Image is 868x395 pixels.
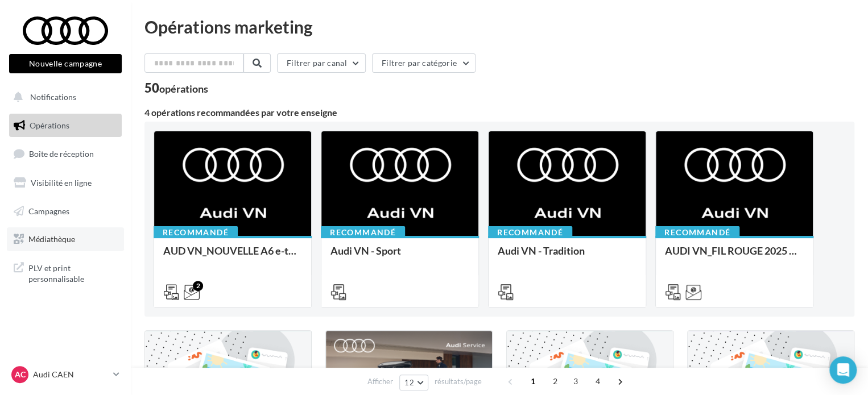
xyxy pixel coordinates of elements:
span: Médiathèque [28,234,75,244]
a: Boîte de réception [7,142,124,166]
span: AC [15,369,26,380]
span: 2 [546,372,564,390]
span: 3 [567,372,585,390]
div: Recommandé [321,226,405,239]
span: Visibilité en ligne [31,178,92,188]
span: 12 [404,378,414,387]
div: 2 [193,281,203,291]
span: Boîte de réception [29,149,94,159]
span: PLV et print personnalisable [28,260,117,285]
div: Recommandé [488,226,572,239]
a: Visibilité en ligne [7,171,124,195]
button: Nouvelle campagne [9,54,122,73]
a: Opérations [7,114,124,138]
p: Audi CAEN [33,369,109,380]
span: 1 [524,372,542,390]
span: Opérations [30,120,69,130]
a: PLV et print personnalisable [7,256,124,289]
span: Notifications [30,92,76,102]
div: AUD VN_NOUVELLE A6 e-tron [163,245,302,268]
div: Recommandé [655,226,739,239]
div: AUDI VN_FIL ROUGE 2025 - A1, Q2, Q3, Q5 et Q4 e-tron [665,245,804,268]
span: 4 [589,372,607,390]
span: Campagnes [28,206,69,215]
div: opérations [159,84,208,94]
div: Recommandé [154,226,238,239]
button: Notifications [7,85,119,109]
div: 4 opérations recommandées par votre enseigne [144,108,854,117]
button: 12 [399,375,428,390]
a: Médiathèque [7,227,124,251]
span: Afficher [367,376,393,387]
span: résultats/page [435,376,482,387]
a: AC Audi CAEN [9,364,122,385]
button: Filtrer par catégorie [372,53,476,73]
div: Open Intercom Messenger [829,356,857,384]
div: Audi VN - Tradition [498,245,636,268]
div: Audi VN - Sport [330,245,469,268]
div: Opérations marketing [144,18,854,35]
a: Campagnes [7,199,124,223]
div: 50 [144,82,208,94]
button: Filtrer par canal [277,53,366,73]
